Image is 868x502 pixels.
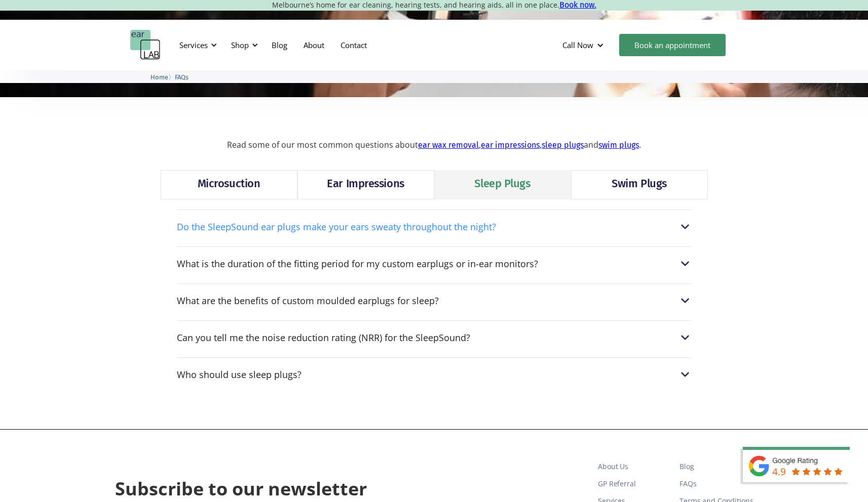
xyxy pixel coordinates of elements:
div: Shop [225,30,261,60]
div: What is the duration of the fitting period for my custom earplugs or in-ear monitors? [177,259,538,269]
span: Home [150,73,168,81]
div: Can you tell me the noise reduction rating (NRR) for the SleepSound? [177,331,692,344]
a: FAQs [175,72,188,81]
div: Do the SleepSound ear plugs make your ears sweaty throughout the night? [177,220,692,233]
div: Call Now [562,40,593,50]
div: Sleep Plugs [474,176,530,192]
a: About Us [598,458,671,475]
a: ear wax removal [418,140,479,150]
a: sleep plugs [542,140,584,150]
div: Do the SleepSound ear plugs make your ears sweaty throughout the night? [177,222,496,232]
a: Blog [263,30,295,60]
div: Who should use sleep plugs? [177,368,692,381]
div: What are the benefits of custom moulded earplugs for sleep? [177,294,692,307]
div: Call Now [554,30,614,60]
a: FAQs [680,475,753,492]
div: Services [179,40,208,50]
div: Can you tell me the noise reduction rating (NRR) for the SleepSound? [177,332,470,343]
h2: Subscribe to our newsletter [115,477,367,501]
div: Swim Plugs [612,176,667,192]
a: ear impressions [481,140,540,150]
a: Book an appointment [619,34,726,56]
a: Blog [680,458,753,475]
a: swim plugs [598,140,639,150]
li: 〉 [150,72,175,82]
span: FAQs [175,73,188,81]
div: Ear Impressions [327,176,404,192]
a: About [295,30,332,60]
a: Home [150,72,168,81]
div: Services [173,30,220,60]
div: What is the duration of the fitting period for my custom earplugs or in-ear monitors? [177,257,692,270]
div: Shop [231,40,249,50]
p: Read some of our most common questions about , , and . [20,140,848,150]
div: Microsuction [198,176,260,192]
a: home [130,30,161,60]
a: GP Referral [598,475,671,492]
div: What are the benefits of custom moulded earplugs for sleep? [177,296,439,306]
a: Contact [332,30,375,60]
div: Who should use sleep plugs? [177,369,301,380]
